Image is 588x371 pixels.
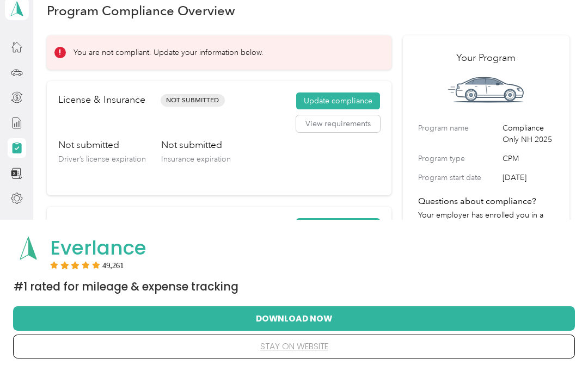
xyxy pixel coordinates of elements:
label: Program name [418,122,499,145]
div: Rating:5 stars [50,261,124,269]
button: View requirements [296,115,380,133]
button: stay on website [30,335,558,358]
span: Everlance [50,234,146,262]
label: Program start date [418,172,499,183]
span: Insurance expiration [161,154,231,164]
span: Compliance Only NH 2025 [503,122,554,145]
p: You are not compliant. Update your information below. [73,47,264,58]
h3: Not submitted [161,138,231,152]
img: App logo [14,233,43,263]
label: Program type [418,153,499,164]
span: CPM [503,153,554,164]
h2: Your Program [418,51,554,65]
button: View history [296,218,380,236]
span: User reviews count [102,262,124,269]
span: Not Submitted [161,94,225,107]
h4: Questions about compliance? [418,195,554,208]
button: Download Now [30,307,558,330]
h1: Program Compliance Overview [47,5,235,16]
span: Driver’s license expiration [58,154,146,164]
h3: Not submitted [58,138,146,152]
span: [DATE] [503,172,554,183]
span: #1 Rated for Mileage & Expense Tracking [14,279,238,294]
p: Your employer has enrolled you in a program that has compliance requirements. You must maintain c... [418,209,554,289]
button: Update compliance [296,92,380,110]
h2: Compliance history [58,218,143,233]
h2: License & Insurance [58,92,145,107]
